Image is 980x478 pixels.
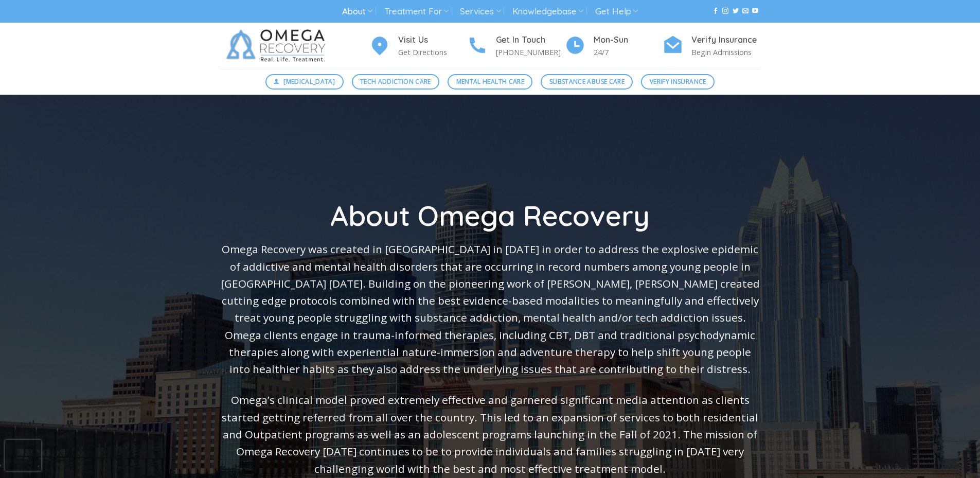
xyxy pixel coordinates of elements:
span: [MEDICAL_DATA] [283,77,335,86]
a: Tech Addiction Care [352,74,440,90]
span: Substance Abuse Care [549,77,625,86]
a: About [342,2,372,21]
p: Get Directions [398,46,467,58]
p: 24/7 [594,46,663,58]
a: Mental Health Care [448,74,532,90]
span: Tech Addiction Care [360,77,431,86]
a: Substance Abuse Care [541,74,633,90]
a: Verify Insurance Begin Admissions [663,33,760,59]
a: Follow on Twitter [733,8,739,15]
p: Omega’s clinical model proved extremely effective and garnered significant media attention as cli... [220,392,760,477]
a: Services [460,2,501,21]
h4: Verify Insurance [691,33,760,47]
h4: Get In Touch [496,33,565,47]
h4: Mon-Sun [594,33,663,47]
p: [PHONE_NUMBER] [496,46,565,58]
span: Verify Insurance [650,77,706,86]
a: Follow on YouTube [752,8,758,15]
a: [MEDICAL_DATA] [265,74,344,90]
a: Follow on Facebook [712,8,719,15]
img: Omega Recovery [220,23,336,69]
span: Mental Health Care [456,77,524,86]
h4: Visit Us [398,33,467,47]
iframe: reCAPTCHA [5,440,41,471]
span: About Omega Recovery [330,198,650,233]
a: Get In Touch [PHONE_NUMBER] [467,33,565,59]
a: Knowledgebase [512,2,583,21]
a: Send us an email [742,8,749,15]
a: Get Help [595,2,638,21]
a: Verify Insurance [641,74,715,90]
a: Visit Us Get Directions [369,33,467,59]
p: Omega Recovery was created in [GEOGRAPHIC_DATA] in [DATE] in order to address the explosive epide... [220,241,760,378]
a: Follow on Instagram [722,8,728,15]
a: Treatment For [384,2,449,21]
p: Begin Admissions [691,46,760,58]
